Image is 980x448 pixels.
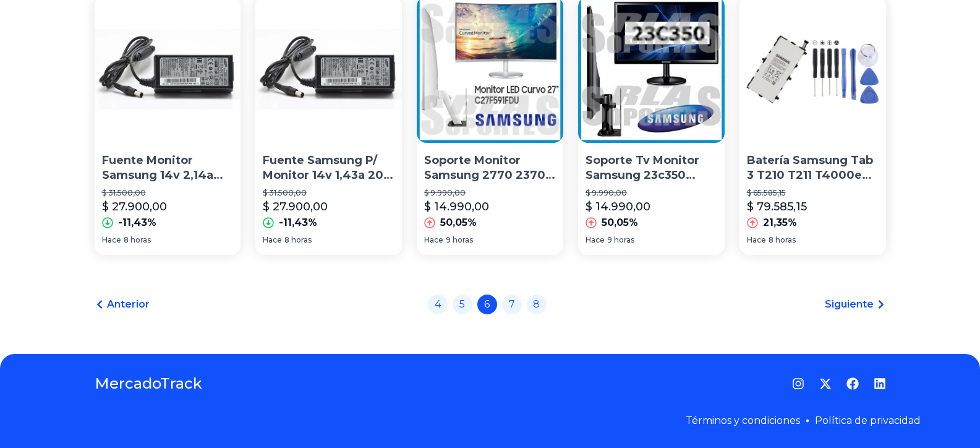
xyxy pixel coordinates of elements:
[102,188,234,198] p: $ 31.500,00
[502,295,522,314] a: 7
[586,153,717,184] p: Soporte Tv Monitor Samsung 23c350 20d300 Sin Orificios Vesa
[424,153,556,184] p: Soporte Monitor Samsung 2770 2370 732 932 Sin Orificios Vesa
[747,153,879,184] p: Batería Samsung Tab 3 T210 T211 T4000e T2105 7.0 Orig + Kit
[874,377,886,390] a: LinkedIn
[825,297,874,312] span: Siguiente
[586,235,605,245] span: Hace
[440,215,477,230] p: 50,05%
[107,297,150,312] span: Anterior
[424,235,443,245] span: Hace
[424,188,556,198] p: $ 9.990,00
[747,188,879,198] p: $ 65.585,15
[846,377,859,390] a: Facebook
[124,235,151,245] span: 8 horas
[102,235,121,245] span: Hace
[118,215,156,230] p: -11,43%
[263,153,394,184] p: Fuente Samsung P/ Monitor 14v 1,43a 20w S19c300 Original
[284,235,312,245] span: 8 horas
[428,295,448,314] a: 4
[747,235,766,245] span: Hace
[792,377,804,390] a: Instagram
[446,235,473,245] span: 9 horas
[607,235,634,245] span: 9 horas
[263,188,394,198] p: $ 31.500,00
[747,198,807,215] p: $ 79.585,15
[424,198,489,215] p: $ 14.990,00
[263,198,328,215] p: $ 27.900,00
[95,297,150,312] a: Anterior
[527,295,547,314] a: 8
[769,235,796,245] span: 8 horas
[686,415,800,426] a: Términos y condiciones
[586,188,717,198] p: $ 9.990,00
[453,295,472,314] a: 5
[102,153,234,184] p: Fuente Monitor Samsung 14v 2,14a 30w Original S23b350h
[586,198,650,215] p: $ 14.990,00
[102,198,167,215] p: $ 27.900,00
[819,377,832,390] a: Twitter
[602,215,638,230] p: 50,05%
[763,215,797,230] p: 21,35%
[263,235,282,245] span: Hace
[815,415,921,426] a: Política de privacidad
[95,374,202,394] a: MercadoTrack
[825,297,886,312] a: Siguiente
[279,215,317,230] p: -11,43%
